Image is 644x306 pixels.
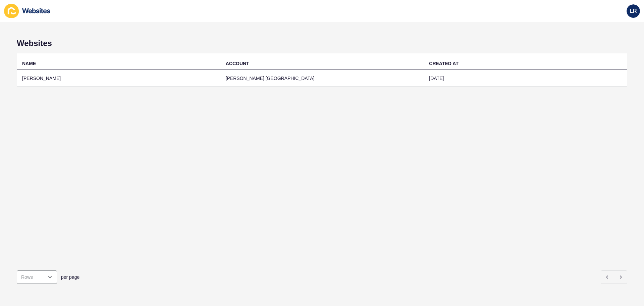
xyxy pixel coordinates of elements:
[17,70,220,87] td: [PERSON_NAME]
[424,70,627,87] td: [DATE]
[429,60,459,67] div: CREATED AT
[226,60,249,67] div: ACCOUNT
[22,60,36,67] div: NAME
[220,70,424,87] td: [PERSON_NAME] [GEOGRAPHIC_DATA]
[61,274,79,280] span: per page
[17,39,627,48] h1: Websites
[630,8,637,14] span: LR
[17,270,57,284] div: open menu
